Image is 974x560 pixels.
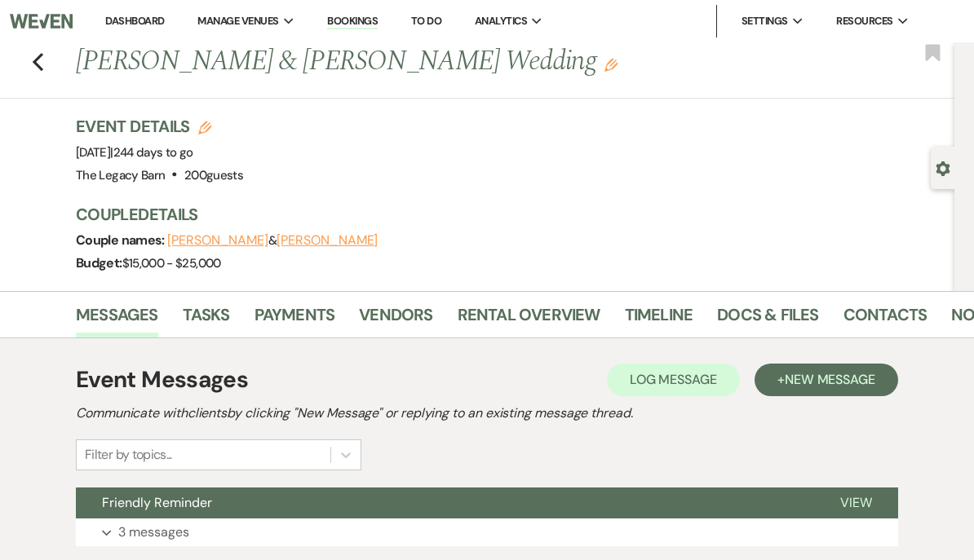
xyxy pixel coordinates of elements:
[76,403,898,423] h2: Communicate with clients by clicking "New Message" or replying to an existing message thread.
[85,445,172,465] div: Filter by topics...
[167,232,378,249] span: &
[604,57,618,72] button: Edit
[110,144,193,161] span: |
[843,302,928,337] a: Contacts
[836,13,892,29] span: Resources
[118,522,189,543] p: 3 messages
[475,13,527,29] span: Analytics
[277,234,378,247] button: [PERSON_NAME]
[184,167,243,183] span: 200 guests
[76,231,167,249] span: Couple names:
[76,42,773,82] h1: [PERSON_NAME] & [PERSON_NAME] Wedding
[76,115,243,138] h3: Event Details
[76,203,938,226] h3: Couple Details
[167,234,268,247] button: [PERSON_NAME]
[197,13,278,29] span: Manage Venues
[607,364,740,396] button: Log Message
[327,14,378,29] a: Bookings
[742,13,788,29] span: Settings
[630,371,717,388] span: Log Message
[255,302,335,337] a: Payments
[113,144,193,161] span: 244 days to go
[10,4,73,38] img: Weven Logo
[76,487,814,518] button: Friendly Reminder
[183,302,230,337] a: Tasks
[76,518,898,546] button: 3 messages
[76,363,248,397] h1: Event Messages
[359,302,432,337] a: Vendors
[102,494,212,511] span: Friendly Reminder
[76,144,193,161] span: [DATE]
[458,302,600,337] a: Rental Overview
[76,167,165,183] span: The Legacy Barn
[755,364,898,396] button: +New Message
[785,371,875,388] span: New Message
[814,487,898,518] button: View
[840,494,872,511] span: View
[76,302,158,337] a: Messages
[105,14,164,28] a: Dashboard
[76,254,122,271] span: Budget:
[411,14,441,28] a: To Do
[625,302,693,337] a: Timeline
[122,255,221,271] span: $15,000 - $25,000
[936,160,950,175] button: Open lead details
[717,302,818,337] a: Docs & Files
